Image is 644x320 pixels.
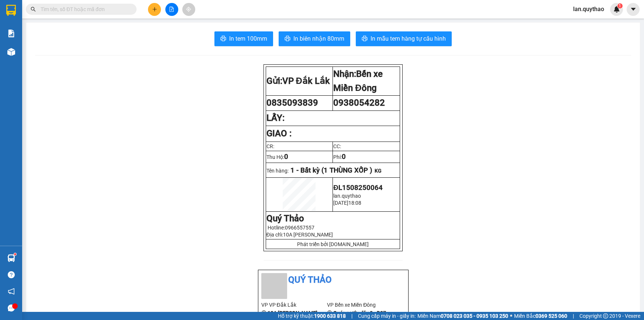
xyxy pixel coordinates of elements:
button: printerIn tem 100mm [214,31,273,46]
span: environment [327,310,332,316]
img: logo-vxr [6,5,16,16]
span: ĐL1508250064 [333,184,382,192]
span: | [351,312,352,320]
span: 1 - Bất kỳ (1 THÙNG XỐP ) [290,166,372,174]
button: caret-down [627,3,640,16]
sup: 1 [14,253,16,255]
span: caret-down [630,6,637,13]
span: Miền Bắc [514,312,567,320]
span: printer [220,35,226,42]
span: 0835093839 [266,98,318,108]
span: ⚪️ [510,314,512,317]
span: 10A [PERSON_NAME] [283,232,333,238]
span: question-circle [8,271,15,278]
li: Quý Thảo [261,273,405,287]
span: 18:08 [348,200,361,206]
span: copyright [603,313,608,319]
span: In tem 100mm [229,34,267,43]
td: CR: [266,142,333,151]
span: KG [375,168,382,174]
span: lan.quythao [333,193,361,199]
span: 0966557557 [285,225,314,231]
strong: 0708 023 035 - 0935 103 250 [441,313,508,319]
strong: Nhận: [333,69,383,93]
span: notification [8,288,15,295]
img: warehouse-icon [7,48,15,56]
span: | [573,312,574,320]
td: Phát triển bởi [DOMAIN_NAME] [266,239,400,249]
span: 0938054282 [333,98,385,108]
button: file-add [165,3,178,16]
span: [DATE] [333,200,348,206]
span: 0 [342,153,346,161]
span: In biên nhận 80mm [293,34,344,43]
span: 0 [284,153,288,161]
span: message [8,304,15,312]
span: VP Đắk Lắk [282,76,330,86]
span: printer [285,35,290,42]
span: Cung cấp máy in - giấy in: [358,312,416,320]
span: aim [186,7,191,12]
strong: Gửi: [266,76,330,86]
li: VP VP Đắk Lắk [261,301,327,309]
button: plus [148,3,161,16]
span: In mẫu tem hàng tự cấu hình [371,34,446,43]
td: Thu Hộ: [266,151,333,163]
span: Địa chỉ: [266,232,333,238]
button: printerIn mẫu tem hàng tự cấu hình [356,31,452,46]
span: environment [261,310,266,316]
sup: 1 [617,3,623,8]
button: printerIn biên nhận 80mm [279,31,350,46]
td: CC: [333,142,400,151]
button: aim [182,3,195,16]
span: file-add [169,7,174,12]
img: warehouse-icon [7,254,15,262]
td: Phí: [333,151,400,163]
span: search [31,7,36,12]
span: Hotline: [268,225,314,231]
strong: Quý Thảo [266,213,304,224]
strong: LẤY: [266,113,285,123]
strong: GIAO : [266,128,292,139]
strong: 1900 633 818 [314,313,346,319]
img: icon-new-feature [613,6,620,13]
span: plus [152,7,157,12]
img: solution-icon [7,30,15,37]
input: Tìm tên, số ĐT hoặc mã đơn [41,5,128,13]
span: Miền Nam [417,312,508,320]
span: Bến xe Miền Đông [333,69,383,93]
p: Tên hàng: [266,166,399,174]
span: Hỗ trợ kỹ thuật: [278,312,346,320]
li: VP Bến xe Miền Đông [327,301,393,309]
span: printer [362,35,368,42]
span: lan.quythao [567,4,610,14]
strong: 0369 525 060 [535,313,567,319]
span: 1 [619,3,621,8]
